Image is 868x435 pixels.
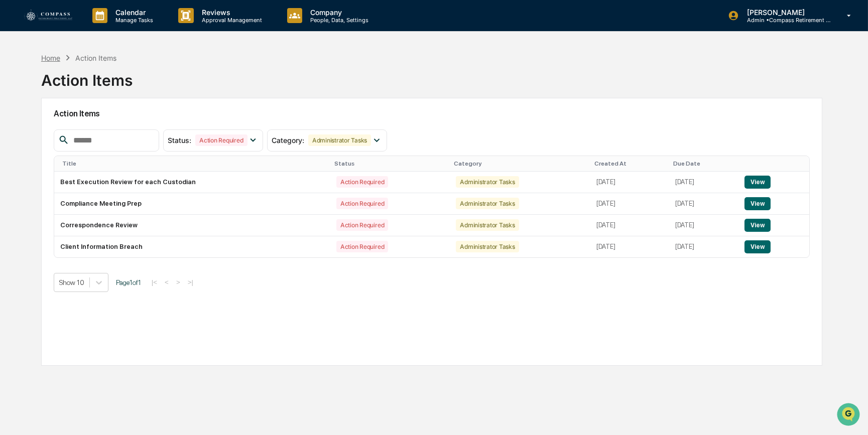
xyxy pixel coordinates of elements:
div: Action Items [41,63,133,89]
td: [DATE] [590,215,669,236]
td: Compliance Meeting Prep [54,193,330,215]
td: [DATE] [669,236,738,257]
div: Administrator Tasks [456,198,519,209]
button: View [745,176,770,189]
h2: Action Items [54,109,810,118]
a: 🔎Data Lookup [6,141,67,160]
div: Administrator Tasks [456,241,519,252]
td: Client Information Breach [54,236,330,257]
span: Preclearance [20,126,65,136]
p: Approval Management [194,17,267,24]
span: Page 1 of 1 [116,278,141,286]
td: [DATE] [669,172,738,193]
div: Start new chat [34,77,165,87]
a: View [745,178,770,186]
div: Action Required [336,219,388,231]
p: Manage Tasks [107,17,158,24]
span: Status : [168,136,191,144]
span: Attestations [83,126,125,136]
img: 1746055101610-c473b297-6a78-478c-a979-82029cc54cd1 [10,77,28,95]
p: Reviews [194,8,267,17]
td: [DATE] [669,193,738,215]
button: >| [185,278,196,286]
button: View [745,240,770,253]
div: Title [62,160,326,167]
button: > [173,278,183,286]
div: Administrator Tasks [456,219,519,231]
div: Home [41,54,60,62]
td: [DATE] [590,236,669,257]
div: 🔎 [10,147,18,155]
p: Admin • Compass Retirement Solutions [739,17,832,24]
a: View [745,221,770,229]
button: < [162,278,172,286]
td: [DATE] [669,215,738,236]
div: We're available if you need us! [34,87,127,95]
div: Action Required [336,176,388,188]
div: Administrator Tasks [308,134,371,146]
a: 🖐️Preclearance [6,122,69,140]
button: Start new chat [171,80,183,92]
td: Correspondence Review [54,215,330,236]
button: View [745,197,770,210]
div: Action Required [195,134,247,146]
div: Created At [594,160,665,167]
a: 🗄️Attestations [69,122,129,140]
a: Powered byPylon [71,170,121,178]
a: View [745,200,770,207]
p: [PERSON_NAME] [739,8,832,17]
td: Best Execution Review for each Custodian [54,172,330,193]
button: |< [149,278,160,286]
div: 🖐️ [10,127,18,135]
span: Category : [272,136,304,144]
div: Action Items [75,54,116,62]
span: Data Lookup [20,146,63,156]
p: Calendar [107,8,158,17]
a: View [745,243,770,250]
div: Administrator Tasks [456,176,519,188]
div: Status [334,160,446,167]
span: Pylon [100,170,121,178]
td: [DATE] [590,172,669,193]
div: Action Required [336,198,388,209]
div: Category [454,160,586,167]
p: Company [302,8,374,17]
div: Action Required [336,241,388,252]
button: View [745,219,770,232]
div: Due Date [673,160,734,167]
iframe: Open customer support [836,402,863,429]
td: [DATE] [590,193,669,215]
p: How can we help? [10,21,183,37]
img: logo [24,10,72,22]
div: 🗄️ [73,127,81,135]
p: People, Data, Settings [302,17,374,24]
